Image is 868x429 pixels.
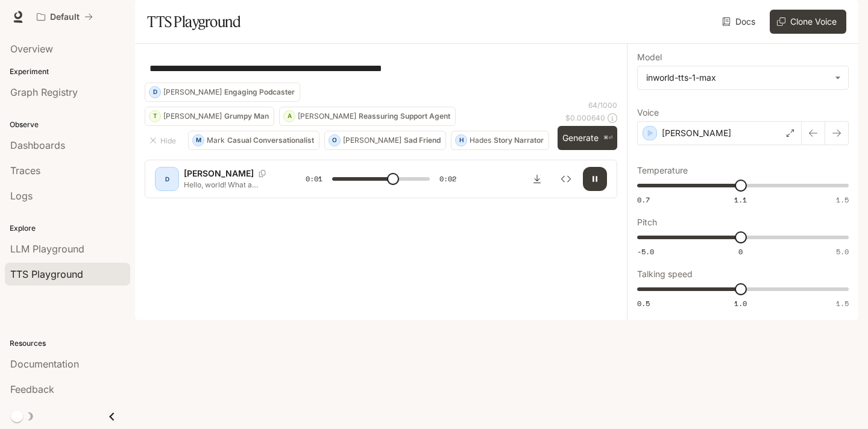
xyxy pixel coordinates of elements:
[470,137,491,144] p: Hades
[50,12,80,22] p: Default
[637,270,693,278] p: Talking speed
[145,107,274,126] button: T[PERSON_NAME]Grumpy Man
[188,131,319,150] button: MMarkCasual Conversationalist
[298,113,356,120] p: [PERSON_NAME]
[149,107,160,126] div: T
[646,72,829,84] div: inworld-tts-1-max
[306,173,322,185] span: 0:01
[720,10,760,34] a: Docs
[456,131,467,150] div: H
[836,195,849,205] span: 1.5
[637,246,654,257] span: -5.0
[324,131,446,150] button: O[PERSON_NAME]Sad Friend
[565,113,605,123] p: $ 0.000640
[145,83,300,102] button: D[PERSON_NAME]Engaging Podcaster
[525,167,549,191] button: Download audio
[359,113,450,120] p: Reassuring Support Agent
[637,53,662,61] p: Model
[157,169,177,189] div: D
[637,218,657,227] p: Pitch
[284,107,295,126] div: A
[147,10,241,34] h1: TTS Playground
[439,173,456,185] span: 0:02
[404,137,441,144] p: Sad Friend
[254,170,271,177] button: Copy Voice ID
[836,298,849,308] span: 1.5
[163,113,222,120] p: [PERSON_NAME]
[662,127,731,139] p: [PERSON_NAME]
[31,5,98,29] button: All workspaces
[554,167,578,191] button: Inspect
[734,298,747,308] span: 1.0
[207,137,225,144] p: Mark
[227,137,314,144] p: Casual Conversationalist
[163,89,222,96] p: [PERSON_NAME]
[637,108,659,117] p: Voice
[145,131,183,150] button: Hide
[184,168,254,180] p: [PERSON_NAME]
[637,298,650,308] span: 0.5
[770,10,846,34] button: Clone Voice
[638,66,848,89] div: inworld-tts-1-max
[224,89,295,96] p: Engaging Podcaster
[494,137,544,144] p: Story Narrator
[451,131,549,150] button: HHadesStory Narrator
[836,246,849,257] span: 5.0
[149,83,160,102] div: D
[637,166,688,175] p: Temperature
[224,113,269,120] p: Grumpy Man
[558,126,617,151] button: Generate⌘⏎
[279,107,456,126] button: A[PERSON_NAME]Reassuring Support Agent
[343,137,401,144] p: [PERSON_NAME]
[329,131,340,150] div: O
[738,246,743,257] span: 0
[637,195,650,205] span: 0.7
[588,100,617,110] p: 64 / 1000
[734,195,747,205] span: 1.1
[603,134,612,142] p: ⌘⏎
[193,131,204,150] div: M
[184,180,277,190] p: Hello, world! What a wonderful day to be a text-to-speech model!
